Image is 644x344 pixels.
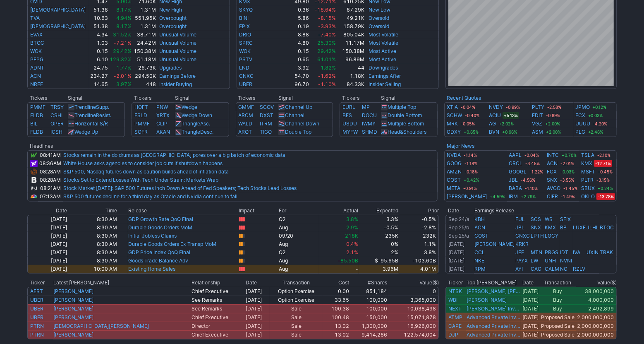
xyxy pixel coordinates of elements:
a: Overbought [159,23,187,29]
a: [PERSON_NAME] [53,306,93,312]
span: 25.30% [317,40,336,46]
span: 29.42% [317,48,336,54]
a: [DATE] [448,266,464,272]
a: [DATE] [448,249,464,255]
a: PNW [156,104,168,110]
td: 26.73K [132,64,156,72]
a: EDIT [532,111,543,120]
a: VGZ [532,120,543,128]
a: BVN [489,128,499,136]
th: Tickers [27,94,67,102]
a: DOCU [362,112,377,118]
span: -7.21% [114,40,132,46]
a: SOFR [134,129,148,135]
a: WOK [239,48,251,54]
a: Multiple Bottom [388,120,424,127]
a: SNX [547,176,557,184]
span: 129.32% [110,56,132,63]
th: Signal [381,94,438,102]
a: FUL [515,216,525,222]
a: Most Active [369,56,396,63]
a: Upgrades [159,65,182,71]
a: AG [489,120,496,128]
a: USDU [342,120,357,127]
a: [PERSON_NAME] [467,297,507,303]
a: OPER [50,120,64,127]
a: SNX [531,224,541,231]
a: IBM [509,192,518,201]
a: NTSK [448,288,462,294]
a: Recent Quotes [447,95,481,101]
a: XTIA [447,103,458,111]
a: JEF [515,249,524,255]
a: EURL [342,104,355,110]
a: Sep 24/a [448,216,469,222]
a: [DEMOGRAPHIC_DATA] [30,7,86,13]
a: CLIP [156,120,168,127]
a: UUUU [575,120,590,128]
a: S&P 500 futures decline for a third day as Oracle and Nvidia continue to fall [63,193,237,200]
a: DXST [260,112,273,118]
a: LGCY [545,233,558,239]
a: GDP Price Index QoQ Final [128,249,190,255]
td: 5.86 [290,14,309,22]
a: Unusual Volume [159,48,196,54]
a: CAG [531,266,541,272]
a: Unusual Volume [159,31,196,38]
a: TrendlineResist. [74,112,111,118]
td: 0.15 [290,47,309,55]
a: UBER [239,81,253,87]
a: DJP [448,332,458,338]
span: +0.12% [591,104,608,111]
a: KMX [545,224,556,231]
a: [DATE] [448,257,464,264]
a: EPIX [239,23,250,29]
td: 96.70 [290,80,309,89]
a: PMMF [30,104,45,110]
th: Tickers [132,94,175,102]
span: -7.40% [318,31,336,38]
a: Stocks remain in the doldrums as [GEOGRAPHIC_DATA] pores over a big batch of economic data [63,152,285,158]
span: 31.52% [113,31,132,38]
a: AERT [30,288,43,294]
a: PAYX [515,257,528,264]
td: 0.65 [290,55,309,64]
a: HOFT [134,104,148,110]
a: [PERSON_NAME] [53,288,93,294]
a: META [447,184,460,192]
td: 1.31M [132,22,156,31]
a: IVA [573,249,580,255]
a: Wedge Down [182,112,212,118]
td: 51.18M [132,55,156,64]
a: PRGS [545,249,558,255]
a: JBL [509,176,518,184]
a: GMMF [239,104,254,110]
a: AAPL [509,151,522,159]
a: XRTX [156,112,170,118]
span: -0.99% [505,104,521,111]
a: KBH [474,216,485,222]
span: 4.94% [116,15,132,21]
a: Downgrades [369,65,398,71]
a: BIL [30,120,38,127]
a: Unusual Volume [159,56,196,63]
td: 10.63 [89,14,108,22]
a: Most Active [369,48,396,54]
a: Channel [285,112,304,118]
span: -8.15% [318,15,336,21]
a: PLTY [532,103,545,111]
a: JBL [515,224,524,231]
a: CIFR [547,192,558,201]
a: MTN [531,249,542,255]
a: CCL [474,249,485,255]
td: 294.50K [132,72,156,80]
a: OKLO [581,192,595,201]
a: PEPG [30,56,43,63]
a: MP [362,104,370,110]
a: ITRM [260,120,272,127]
a: Multiple Top [388,104,416,110]
a: SCS [531,216,541,222]
span: 61.01% [317,56,336,63]
a: FCX [575,111,585,120]
span: Desc. [200,129,213,135]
